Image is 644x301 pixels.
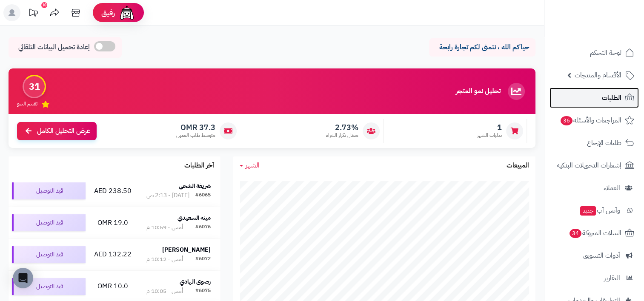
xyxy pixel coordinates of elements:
[89,207,137,239] td: 19.0 OMR
[326,132,358,139] span: معدل تكرار الشراء
[575,69,621,81] span: الأقسام والمنتجات
[12,182,86,199] div: قيد التوصيل
[146,223,183,232] div: أمس - 10:59 م
[162,245,211,254] strong: [PERSON_NAME]
[240,161,260,170] a: الشهر
[37,126,90,136] span: عرض التحليل الكامل
[177,213,211,222] strong: ميثه السعيدي
[569,228,581,238] span: 34
[550,178,639,198] a: العملاء
[580,206,596,216] span: جديد
[550,110,639,131] a: المراجعات والأسئلة36
[176,132,215,139] span: متوسط طلب العميل
[604,272,620,284] span: التقارير
[507,162,529,170] h3: المبيعات
[579,204,620,216] span: وآتس آب
[602,92,621,104] span: الطلبات
[195,287,211,295] div: #6075
[550,223,639,243] a: السلات المتروكة34
[89,175,137,207] td: 238.50 AED
[118,4,135,21] img: ai-face.png
[569,227,621,239] span: السلات المتروكة
[184,162,214,170] h3: آخر الطلبات
[550,88,639,108] a: الطلبات
[146,287,183,295] div: أمس - 10:05 م
[23,4,44,23] a: تحديثات المنصة
[179,182,211,190] strong: شريفة الشحي
[550,43,639,63] a: لوحة التحكم
[195,223,211,232] div: #6076
[17,100,37,108] span: تقييم النمو
[550,200,639,221] a: وآتس آبجديد
[550,268,639,288] a: التقارير
[101,8,115,18] span: رفيق
[246,160,260,170] span: الشهر
[583,250,620,261] span: أدوات التسويق
[477,123,502,132] span: 1
[146,191,189,200] div: [DATE] - 2:13 ص
[195,191,211,200] div: #6065
[477,132,502,139] span: طلبات الشهر
[560,116,572,125] span: 36
[12,246,86,263] div: قيد التوصيل
[17,122,97,140] a: عرض التحليل الكامل
[550,245,639,266] a: أدوات التسويق
[12,278,86,295] div: قيد التوصيل
[326,123,358,132] span: 2.73%
[550,133,639,153] a: طلبات الإرجاع
[12,214,86,231] div: قيد التوصيل
[13,268,33,288] div: Open Intercom Messenger
[557,159,621,171] span: إشعارات التحويلات البنكية
[604,182,620,194] span: العملاء
[587,137,621,149] span: طلبات الإرجاع
[176,123,215,132] span: 37.3 OMR
[586,17,636,34] img: logo-2.png
[590,47,621,59] span: لوحة التحكم
[195,255,211,264] div: #6072
[560,114,621,126] span: المراجعات والأسئلة
[18,43,90,52] span: إعادة تحميل البيانات التلقائي
[180,277,211,286] strong: رضوى الهادي
[456,88,501,95] h3: تحليل نمو المتجر
[550,155,639,176] a: إشعارات التحويلات البنكية
[435,43,529,52] p: حياكم الله ، نتمنى لكم تجارة رابحة
[89,239,137,270] td: 132.22 AED
[41,2,47,8] div: 10
[146,255,183,264] div: أمس - 10:12 م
